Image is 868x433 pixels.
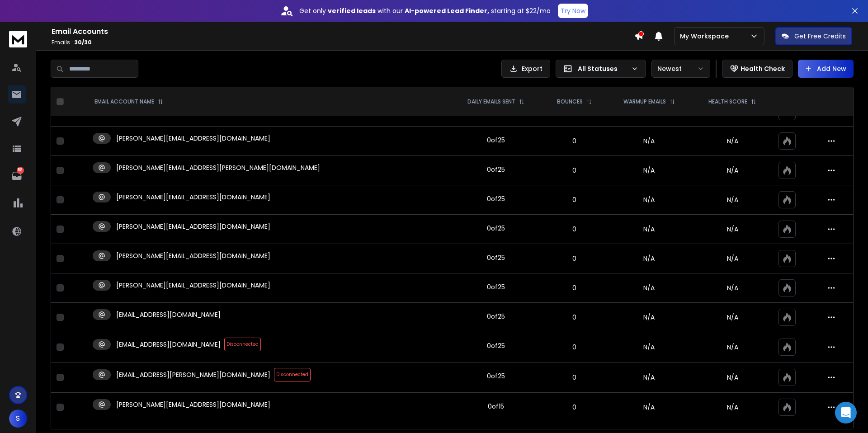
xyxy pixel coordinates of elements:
[606,393,692,422] td: N/A
[698,136,768,146] p: N/A
[722,60,793,78] button: Health Check
[606,156,692,185] td: N/A
[52,39,634,46] p: Emails :
[835,402,857,424] div: Open Intercom Messenger
[547,254,601,263] p: 0
[116,400,270,409] p: [PERSON_NAME][EMAIL_ADDRESS][DOMAIN_NAME]
[606,185,692,215] td: N/A
[116,370,270,379] p: [EMAIL_ADDRESS][PERSON_NAME][DOMAIN_NAME]
[708,98,747,105] p: HEALTH SCORE
[487,253,505,262] div: 0 of 25
[698,283,768,292] p: N/A
[606,362,692,393] td: N/A
[487,165,505,174] div: 0 of 25
[405,6,489,15] strong: AI-powered Lead Finder,
[547,166,601,175] p: 0
[606,273,692,303] td: N/A
[487,194,505,203] div: 0 of 25
[547,225,601,234] p: 0
[698,373,768,382] p: N/A
[8,167,26,185] a: 58
[501,60,550,78] button: Export
[775,27,852,45] button: Get Free Credits
[623,98,666,105] p: WARMUP EMAILS
[116,281,270,290] p: [PERSON_NAME][EMAIL_ADDRESS][DOMAIN_NAME]
[487,282,505,292] div: 0 of 25
[547,343,601,352] p: 0
[487,312,505,321] div: 0 of 25
[606,244,692,273] td: N/A
[94,98,163,105] div: EMAIL ACCOUNT NAME
[328,6,376,15] strong: verified leads
[116,340,221,349] p: [EMAIL_ADDRESS][DOMAIN_NAME]
[547,313,601,322] p: 0
[74,38,92,46] span: 30 / 30
[17,167,24,174] p: 58
[299,6,551,15] p: Get only with our starting at $22/mo
[578,64,627,73] p: All Statuses
[606,215,692,244] td: N/A
[487,372,505,381] div: 0 of 25
[606,332,692,362] td: N/A
[9,409,27,428] button: S
[698,403,768,412] p: N/A
[741,64,785,73] p: Health Check
[116,134,270,143] p: [PERSON_NAME][EMAIL_ADDRESS][DOMAIN_NAME]
[547,136,601,146] p: 0
[698,313,768,322] p: N/A
[557,98,583,105] p: BOUNCES
[116,193,270,202] p: [PERSON_NAME][EMAIL_ADDRESS][DOMAIN_NAME]
[680,32,732,41] p: My Workspace
[547,195,601,204] p: 0
[547,283,601,292] p: 0
[698,225,768,234] p: N/A
[798,60,854,78] button: Add New
[698,166,768,175] p: N/A
[116,163,320,172] p: [PERSON_NAME][EMAIL_ADDRESS][PERSON_NAME][DOMAIN_NAME]
[606,303,692,332] td: N/A
[116,222,270,231] p: [PERSON_NAME][EMAIL_ADDRESS][DOMAIN_NAME]
[487,341,505,350] div: 0 of 25
[9,31,27,47] img: logo
[651,60,710,78] button: Newest
[561,6,585,15] p: Try Now
[698,195,768,204] p: N/A
[698,343,768,352] p: N/A
[488,402,504,411] div: 0 of 15
[487,224,505,233] div: 0 of 25
[52,26,634,37] h1: Email Accounts
[698,254,768,263] p: N/A
[547,403,601,412] p: 0
[116,310,221,319] p: [EMAIL_ADDRESS][DOMAIN_NAME]
[467,98,515,105] p: DAILY EMAILS SENT
[558,4,588,18] button: Try Now
[606,127,692,156] td: N/A
[487,136,505,145] div: 0 of 25
[224,338,261,351] span: Disconnected
[116,251,270,260] p: [PERSON_NAME][EMAIL_ADDRESS][DOMAIN_NAME]
[794,32,846,41] p: Get Free Credits
[274,368,311,381] span: Disconnected
[547,373,601,382] p: 0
